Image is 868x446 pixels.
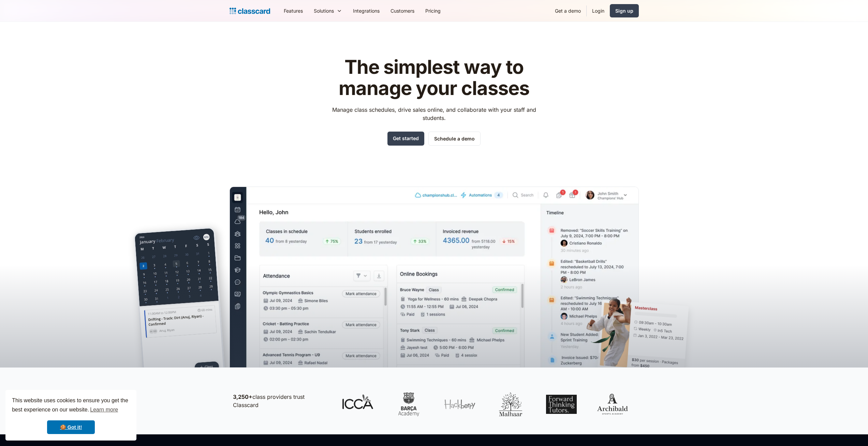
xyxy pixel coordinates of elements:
span: This website uses cookies to ensure you get the best experience on our website. [12,396,130,415]
a: Features [278,3,308,18]
a: Pricing [420,3,446,18]
p: Manage class schedules, drive sales online, and collaborate with your staff and students. [326,106,542,122]
a: Schedule a demo [428,132,481,146]
a: home [230,6,270,16]
a: learn more about cookies [89,405,119,415]
strong: 3,250+ [233,393,252,400]
p: class providers trust Classcard [233,393,328,409]
a: Get started [387,132,424,146]
a: Sign up [610,4,639,17]
a: Get a demo [549,3,586,18]
a: Customers [385,3,420,18]
h1: The simplest way to manage your classes [326,57,542,99]
a: Login [587,3,610,18]
a: Integrations [348,3,385,18]
div: Sign up [615,7,633,14]
div: Solutions [314,7,334,14]
a: dismiss cookie message [47,420,95,434]
div: cookieconsent [5,390,136,441]
div: Solutions [308,3,348,18]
